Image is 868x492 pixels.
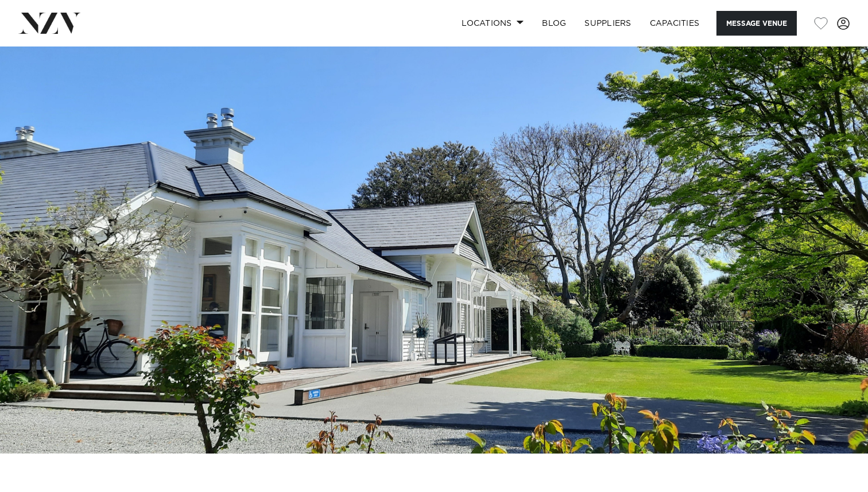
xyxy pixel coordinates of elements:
[641,11,709,36] a: Capacities
[452,11,533,36] a: Locations
[575,11,640,36] a: SUPPLIERS
[533,11,575,36] a: BLOG
[18,13,81,33] img: nzv-logo.png
[716,11,797,36] button: Message Venue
